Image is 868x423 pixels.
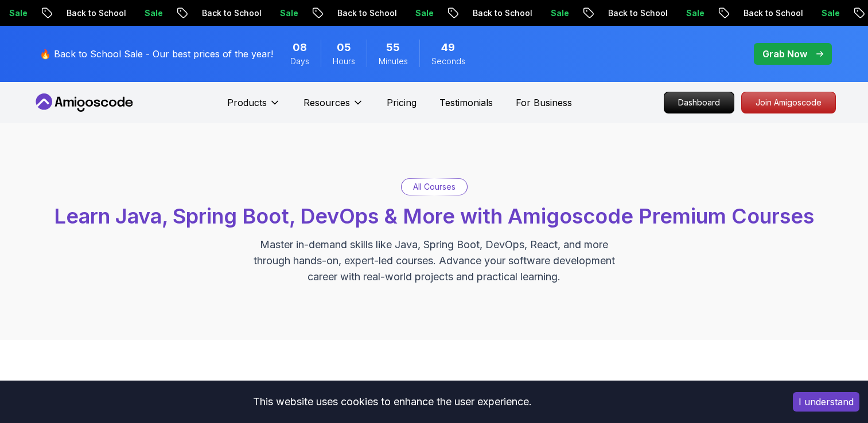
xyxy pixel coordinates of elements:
p: Sale [528,7,565,19]
a: Testimonials [439,96,493,109]
a: Dashboard [664,92,734,113]
span: Days [290,56,309,67]
p: Master in-demand skills like Java, Spring Boot, DevOps, React, and more through hands-on, expert-... [242,237,627,285]
button: Resources [303,96,364,119]
p: Sale [799,7,835,19]
span: 55 Minutes [386,40,400,56]
span: Learn Java, Spring Boot, DevOps & More with Amigoscode Premium Courses [54,203,814,229]
p: Grab Now [762,47,807,61]
p: Dashboard [664,92,734,113]
p: Back to School [44,7,122,19]
p: Back to School [314,7,392,19]
span: 8 Days [293,40,307,56]
p: Sale [663,7,700,19]
p: Products [227,96,267,109]
div: This website uses cookies to enhance the user experience. [9,389,776,414]
span: Hours [333,56,355,67]
button: Accept cookies [793,392,859,412]
span: Minutes [379,56,408,67]
p: Back to School [179,7,257,19]
p: Sale [122,7,158,19]
a: For Business [516,96,572,109]
button: Products [227,96,281,119]
p: Sale [257,7,294,19]
p: Back to School [721,7,799,19]
p: Back to School [450,7,528,19]
p: Sale [392,7,429,19]
a: Pricing [387,96,417,109]
p: 🔥 Back to School Sale - Our best prices of the year! [40,47,273,61]
span: Seconds [431,56,465,67]
span: 49 Seconds [441,40,455,56]
p: Back to School [585,7,663,19]
p: All Courses [413,181,456,193]
p: Join Amigoscode [742,92,835,113]
p: Resources [303,96,350,109]
a: Join Amigoscode [741,92,836,113]
span: 5 Hours [337,40,351,56]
